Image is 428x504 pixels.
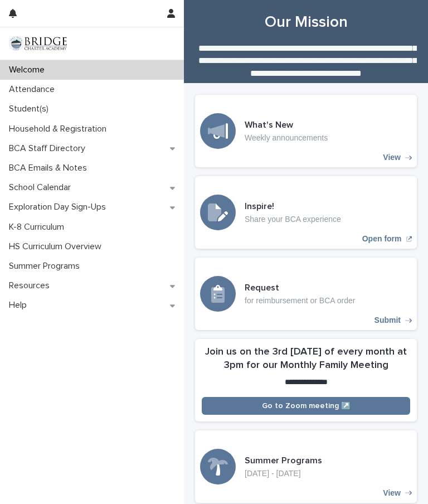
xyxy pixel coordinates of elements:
[4,124,115,134] p: Household & Registration
[245,455,322,467] h3: Summer Programs
[4,222,73,232] p: K-8 Curriculum
[4,65,53,75] p: Welcome
[202,346,410,372] h2: Join us on the 3rd [DATE] of every month at 3pm for our Monthly Family Meeting
[245,296,355,306] p: for reimbursement or BCA order
[262,402,351,410] span: Go to Zoom meeting ↗️
[9,36,67,51] img: V1C1m3IdTEidaUdm9Hs0
[4,261,89,272] p: Summer Programs
[4,104,57,114] p: Student(s)
[4,202,115,212] p: Exploration Day Sign-Ups
[4,182,80,193] p: School Calendar
[245,215,341,224] p: Share your BCA experience
[4,241,110,252] p: HS Curriculum Overview
[4,280,59,291] p: Resources
[4,300,36,311] p: Help
[202,397,410,415] a: Go to Zoom meeting ↗️
[374,316,401,325] p: Submit
[195,176,417,249] a: Open form
[4,163,96,173] p: BCA Emails & Notes
[195,95,417,167] a: View
[245,119,328,131] h3: What's New
[245,133,328,143] p: Weekly announcements
[195,258,417,330] a: Submit
[195,430,417,503] a: View
[362,234,402,244] p: Open form
[4,143,94,154] p: BCA Staff Directory
[245,282,355,294] h3: Request
[195,12,417,33] h1: Our Mission
[245,469,322,478] p: [DATE] - [DATE]
[383,488,401,498] p: View
[245,201,341,212] h3: Inspire!
[383,153,401,162] p: View
[4,84,64,95] p: Attendance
